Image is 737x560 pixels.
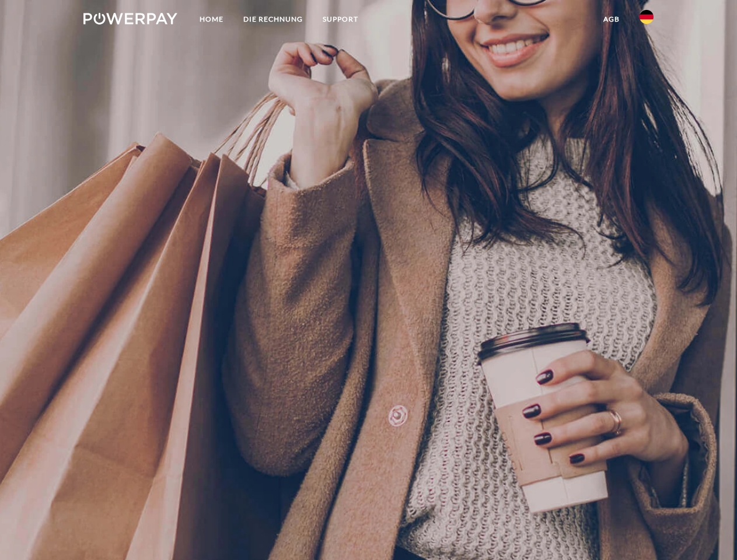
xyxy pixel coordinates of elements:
[233,9,313,30] a: DIE RECHNUNG
[190,9,233,30] a: Home
[83,13,177,24] img: logo-powerpay-white.svg
[640,10,654,24] img: de
[313,9,368,30] a: SUPPORT
[593,9,630,30] a: agb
